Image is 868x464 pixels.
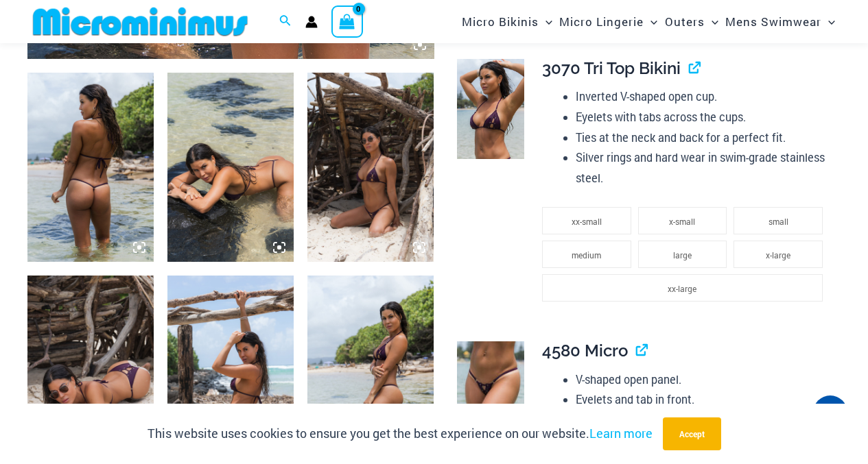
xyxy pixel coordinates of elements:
li: medium [542,241,631,268]
span: Outers [665,4,705,39]
p: This website uses cookies to ensure you get the best experience on our website. [148,424,653,444]
span: Micro Bikinis [462,4,539,39]
span: 3070 Tri Top Bikini [542,58,681,78]
button: Accept [663,417,721,450]
span: Menu Toggle [644,4,657,39]
li: small [734,207,823,234]
span: small [769,216,788,227]
a: Learn more [589,425,653,441]
span: Menu Toggle [821,4,835,39]
li: Eyelets with tabs across the cups. [576,107,830,127]
span: large [673,249,692,260]
span: 4580 Micro [542,341,628,361]
span: xx-small [572,216,602,227]
li: x-large [734,241,823,268]
a: OutersMenu ToggleMenu Toggle [661,4,722,39]
span: medium [572,249,601,260]
li: V-shaped open panel. [576,369,830,390]
a: Search icon link [279,13,292,31]
a: Micro BikinisMenu ToggleMenu Toggle [458,4,556,39]
span: Menu Toggle [539,4,552,39]
a: Micro LingerieMenu ToggleMenu Toggle [556,4,661,39]
span: xx-large [668,283,696,294]
li: Ties at the neck and back for a perfect fit. [576,127,830,148]
a: Account icon link [305,16,318,28]
a: View Shopping Cart, empty [331,5,363,37]
img: Link Plum 3070 Tri Top [457,59,524,159]
a: Mens SwimwearMenu ToggleMenu Toggle [722,4,838,39]
span: Micro Lingerie [559,4,644,39]
img: MM SHOP LOGO FLAT [27,6,253,37]
img: Link Plum 3070 Tri Top 2031 Cheeky [307,73,434,262]
span: x-small [669,216,695,227]
li: xx-large [542,274,823,302]
nav: Site Navigation [456,2,841,41]
li: large [638,241,727,268]
img: Link Plum 3070 Tri Top 4580 Micro [27,73,154,262]
li: x-small [638,207,727,234]
span: Menu Toggle [705,4,718,39]
img: Link Plum 4580 Micro [457,341,524,441]
li: Eyelets and tab in front. [576,389,830,410]
img: Link Plum 3070 Tri Top 4580 Micro [167,73,294,262]
span: x-large [766,249,790,260]
span: Mens Swimwear [725,4,821,39]
li: Inverted V-shaped open cup. [576,86,830,107]
li: xx-small [542,207,631,234]
li: Silver rings and hard wear in swim-grade stainless steel. [576,147,830,188]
